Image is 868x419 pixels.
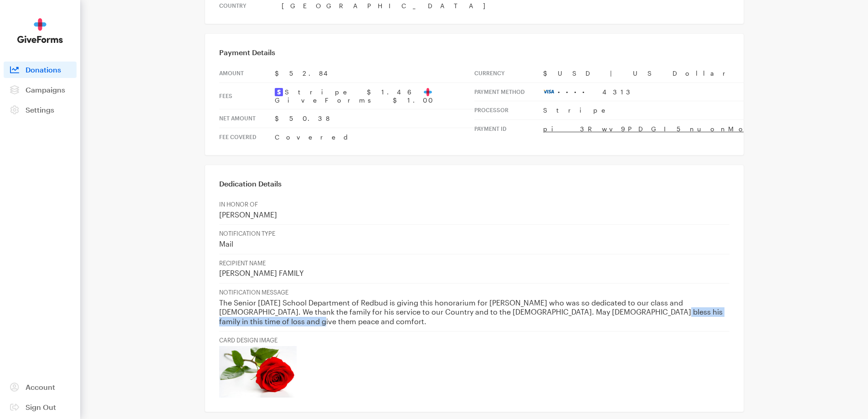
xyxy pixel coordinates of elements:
[474,64,543,83] th: Currency
[219,48,729,57] h3: Payment Details
[219,269,729,278] p: [PERSON_NAME] FAMILY
[219,179,729,188] h3: Dedication Details
[354,15,514,41] img: BrightFocus Foundation | Alzheimer's Disease Research
[219,336,729,344] p: CARD DESIGN IMAGE
[219,64,275,83] th: Amount
[219,230,729,238] p: NOTIFICATION TYPE
[424,88,432,96] img: favicon-aeed1a25926f1876c519c09abb28a859d2c37b09480cd79f99d23ee3a2171d47.svg
[26,65,61,74] span: Donations
[219,259,729,267] p: RECIPIENT NAME
[219,298,729,326] p: The Senior [DATE] School Department of Redbud is giving this honorarium for [PERSON_NAME] who was...
[219,201,729,208] p: IN HONOR OF
[543,83,845,101] td: •••• 4313
[26,383,55,391] span: Account
[4,82,77,98] a: Campaigns
[219,289,729,296] p: NOTIFICATION MESSAGE
[4,102,77,118] a: Settings
[543,101,845,120] td: Stripe
[543,125,845,133] a: pi_3Rwv9PDGI5nuonMo1pyEuLdY
[4,379,77,395] a: Account
[219,83,275,109] th: Fees
[275,83,474,109] td: Stripe $1.46 GiveForms $1.00
[26,85,65,94] span: Campaigns
[17,18,63,43] img: GiveForms
[275,128,474,146] td: Covered
[543,64,845,83] td: $USD | US Dollar
[275,64,474,83] td: $52.84
[275,109,474,128] td: $50.38
[4,399,77,415] a: Sign Out
[474,83,543,101] th: Payment Method
[219,239,729,249] p: Mail
[219,346,297,398] img: 5.jpg
[474,101,543,120] th: Processor
[322,306,546,416] td: Your generous, tax-deductible gift to [MEDICAL_DATA] Research will go to work to help fund promis...
[219,109,275,128] th: Net Amount
[4,62,77,78] a: Donations
[298,73,571,103] td: Thank You!
[26,105,54,114] span: Settings
[219,210,729,220] p: [PERSON_NAME]
[275,88,283,96] img: stripe2-5d9aec7fb46365e6c7974577a8dae7ee9b23322d394d28ba5d52000e5e5e0903.svg
[219,128,275,146] th: Fee Covered
[26,403,56,411] span: Sign Out
[474,119,543,138] th: Payment Id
